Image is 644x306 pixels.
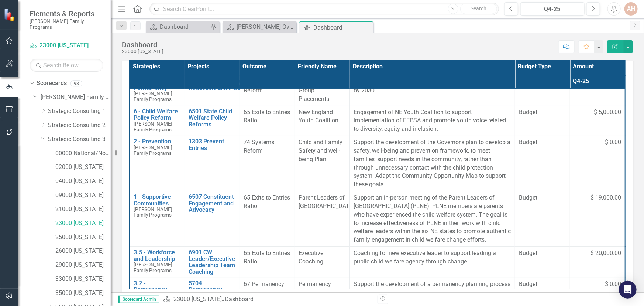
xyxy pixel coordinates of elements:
span: 67 Permanency for Long Stayers [244,280,287,296]
a: 3.2 - Permanency [134,280,181,293]
td: Double-Click to Edit [350,247,515,278]
td: Double-Click to Edit [240,106,295,136]
a: Strategic Consulting 3 [48,135,111,144]
span: Executive Coaching [299,249,323,265]
a: Dashboard [148,22,209,31]
input: Search Below... [30,59,103,72]
span: Search [471,6,486,11]
td: Double-Click to Edit Right Click for Context Menu [130,75,185,106]
span: Parent Leaders of [GEOGRAPHIC_DATA] [299,194,354,210]
a: 3.5 - Workforce and Leadership [134,249,181,262]
a: 6507 Constituent Engagement and Advocacy [189,194,236,213]
a: 23000 [US_STATE] [173,296,222,303]
div: Dashboard [313,23,371,32]
td: Double-Click to Edit Right Click for Context Menu [185,106,240,136]
span: 65 Exits to Entries Ratio [244,249,290,265]
span: Elements & Reports [30,9,103,18]
td: Double-Click to Edit [515,247,570,278]
p: Support an in-person meeting of the Parent Leaders of [GEOGRAPHIC_DATA] (PLNE). PLNE members are ... [354,194,511,244]
div: Dashboard [122,41,163,49]
div: » [163,295,372,304]
td: Double-Click to Edit [350,136,515,191]
td: Double-Click to Edit [295,136,350,191]
span: Budget [519,194,566,202]
a: 33000 [US_STATE] [55,275,111,283]
a: 21000 [US_STATE] [55,205,111,214]
a: Strategic Consulting 1 [48,107,111,116]
div: 98 [70,80,82,86]
td: Double-Click to Edit [240,191,295,247]
img: ClearPoint Strategy [4,8,17,21]
span: New England Youth Coalition [299,109,338,124]
a: 1 - Supportive Communities [134,194,181,207]
div: AH [624,2,638,16]
td: Double-Click to Edit [570,191,625,247]
p: Support the development of the Governor's plan to develop a safety, well-being and prevention fra... [354,138,511,189]
td: Double-Click to Edit [240,247,295,278]
span: [PERSON_NAME] Family Programs [134,206,172,218]
a: 00000 National/No Jurisdiction (SC3) [55,149,111,158]
a: [PERSON_NAME] Overview [224,22,295,31]
a: 6501 State Child Welfare Policy Reforms [189,108,236,128]
a: [PERSON_NAME] Family Programs [41,93,111,102]
td: Double-Click to Edit Right Click for Context Menu [185,191,240,247]
p: Engagement of NE Youth Coalition to support implementation of FFPSA and promote youth voice relat... [354,108,511,134]
span: Permanency planning for long stayers [299,280,343,305]
div: Open Intercom Messenger [619,281,637,299]
span: $ 20,000.00 [590,249,621,258]
a: 2 - Prevention [134,138,181,145]
p: Support the development of a permanency planning process for long-staying youth. Design tracking ... [354,280,511,306]
td: Double-Click to Edit [570,136,625,191]
span: 74 Systems Reform [244,139,274,154]
a: 09000 [US_STATE] [55,191,111,200]
span: $ 0.00 [605,280,621,289]
span: Budget [519,138,566,147]
div: [PERSON_NAME] Overview [237,22,295,31]
a: 23000 [US_STATE] [55,219,111,228]
div: Dashboard [225,296,254,303]
span: $ 19,000.00 [590,194,621,202]
span: Budget [519,249,566,258]
input: Search ClearPoint... [149,3,499,16]
span: 74 Systems Reform [244,78,274,94]
span: [PERSON_NAME] Family Programs [134,91,172,102]
td: Double-Click to Edit [570,106,625,136]
td: Double-Click to Edit Right Click for Context Menu [130,106,185,136]
span: $ 5,000.00 [594,108,621,117]
td: Double-Click to Edit [515,75,570,106]
span: [PERSON_NAME] Family Programs [134,144,172,156]
span: [PERSON_NAME] Family Programs [134,262,172,273]
a: 02000 [US_STATE] [55,163,111,171]
td: Double-Click to Edit Right Click for Context Menu [130,191,185,247]
td: Double-Click to Edit [240,75,295,106]
a: 23000 [US_STATE] [30,41,103,50]
a: 29000 [US_STATE] [55,261,111,269]
td: Double-Click to Edit [350,75,515,106]
div: Q4-25 [523,5,582,14]
a: 04000 [US_STATE] [55,177,111,186]
td: Double-Click to Edit [350,106,515,136]
span: Budget [519,108,566,117]
span: Child and Family Safety and well-being Plan [299,139,342,163]
td: Double-Click to Edit [295,75,350,106]
div: 23000 [US_STATE] [122,49,163,54]
span: [PERSON_NAME] Family Programs [134,121,172,132]
button: Search [460,4,497,14]
span: Scorecard Admin [118,296,159,303]
td: Double-Click to Edit Right Click for Context Menu [185,136,240,191]
td: Double-Click to Edit Right Click for Context Menu [130,247,185,278]
td: Double-Click to Edit [515,106,570,136]
span: $ 0.00 [605,138,621,147]
button: Q4-25 [520,2,585,16]
a: 6901 CW Leader/Executive Leadership Team Coaching [189,249,236,275]
span: 65 Exits to Entries Ratio [244,109,290,124]
td: Double-Click to Edit Right Click for Context Menu [185,75,240,106]
a: 6 - Child Welfare Policy Reform [134,108,181,121]
small: [PERSON_NAME] Family Programs [30,18,103,30]
a: 25000 [US_STATE] [55,233,111,242]
td: Double-Click to Edit [295,247,350,278]
td: Double-Click to Edit [240,136,295,191]
td: Double-Click to Edit [515,136,570,191]
a: 26000 [US_STATE] [55,247,111,255]
td: Double-Click to Edit [295,191,350,247]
